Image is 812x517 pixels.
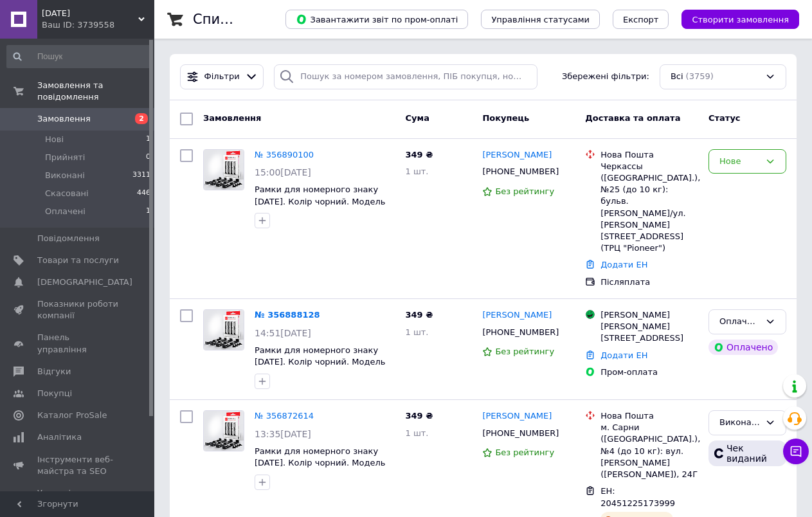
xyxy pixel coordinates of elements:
[255,167,311,177] span: 15:00[DATE]
[255,150,314,159] a: № 356890100
[600,260,647,269] a: Додати ЕН
[482,149,552,161] a: [PERSON_NAME]
[480,425,561,442] div: [PHONE_NUMBER]
[204,71,240,83] span: Фільтри
[45,134,64,145] span: Нові
[146,206,150,217] span: 1
[255,345,385,379] a: Рамки для номерного знаку [DATE]. Колір чорний. Модель Classic.
[585,113,680,123] span: Доставка та оплата
[708,340,778,355] div: Оплачено
[406,150,433,159] span: 349 ₴
[296,14,458,25] span: Завантажити звіт по пром-оплаті
[203,309,244,350] a: Фото товару
[37,366,71,377] span: Відгуки
[600,321,698,344] div: [PERSON_NAME][STREET_ADDRESS]
[45,152,85,163] span: Прийняті
[37,255,119,266] span: Товари та послуги
[37,113,91,125] span: Замовлення
[6,45,152,68] input: Пошук
[37,233,100,244] span: Повідомлення
[686,71,714,81] span: (3759)
[285,10,468,29] button: Завантажити звіт по пром-оплаті
[406,411,433,421] span: 349 ₴
[37,332,119,355] span: Панель управління
[708,113,741,123] span: Статус
[480,324,561,341] div: [PHONE_NUMBER]
[671,71,683,83] span: Всі
[495,347,554,356] span: Без рейтингу
[42,19,154,31] div: Ваш ID: 3739558
[255,185,385,218] a: Рамки для номерного знаку [DATE]. Колір чорний. Модель Classic.
[623,15,659,24] span: Експорт
[37,431,82,443] span: Аналітика
[37,298,119,322] span: Показники роботи компанії
[491,15,590,24] span: Управління статусами
[406,167,429,176] span: 1 шт.
[482,410,552,422] a: [PERSON_NAME]
[204,150,244,190] img: Фото товару
[204,310,244,350] img: Фото товару
[719,155,760,168] div: Нове
[406,327,429,337] span: 1 шт.
[255,429,311,439] span: 13:35[DATE]
[37,487,119,511] span: Управління сайтом
[203,113,261,123] span: Замовлення
[600,350,647,360] a: Додати ЕН
[203,149,244,190] a: Фото товару
[37,388,72,399] span: Покупці
[45,170,85,181] span: Виконані
[255,446,385,480] a: Рамки для номерного знаку [DATE]. Колір чорний. Модель Classic.
[600,309,698,321] div: [PERSON_NAME]
[42,8,138,19] span: RED HILL
[193,12,323,27] h1: Список замовлень
[600,367,698,378] div: Пром-оплата
[45,188,89,199] span: Скасовані
[600,161,698,255] div: Черкассы ([GEOGRAPHIC_DATA].), №25 (до 10 кг): бульв. [PERSON_NAME]/ул. [PERSON_NAME][STREET_ADDR...
[255,328,311,338] span: 14:51[DATE]
[600,410,698,422] div: Нова Пошта
[719,315,760,329] div: Оплачено
[495,448,554,457] span: Без рейтингу
[203,410,244,451] a: Фото товару
[45,206,86,217] span: Оплачені
[600,486,675,508] span: ЕН: 20451225173999
[406,428,429,438] span: 1 шт.
[480,163,561,180] div: [PHONE_NUMBER]
[600,422,698,480] div: м. Сарни ([GEOGRAPHIC_DATA].), №4 (до 10 кг): вул. [PERSON_NAME] ([PERSON_NAME]), 24Г
[406,113,429,123] span: Cума
[481,10,600,29] button: Управління статусами
[495,186,554,196] span: Без рейтингу
[783,439,809,464] button: Чат з покупцем
[274,64,537,89] input: Пошук за номером замовлення, ПІБ покупця, номером телефону, Email, номером накладної
[600,277,698,288] div: Післяплата
[137,188,150,199] span: 446
[562,71,649,83] span: Збережені фільтри:
[135,113,148,124] span: 2
[132,170,150,181] span: 3311
[37,410,107,421] span: Каталог ProSale
[708,440,786,466] div: Чек виданий
[482,309,552,322] a: [PERSON_NAME]
[669,14,799,24] a: Створити замовлення
[613,10,669,29] button: Експорт
[255,411,314,421] a: № 356872614
[600,149,698,161] div: Нова Пошта
[37,277,132,288] span: [DEMOGRAPHIC_DATA]
[146,134,150,145] span: 1
[681,10,799,29] button: Створити замовлення
[406,310,433,320] span: 349 ₴
[204,411,244,451] img: Фото товару
[719,416,760,430] div: Виконано
[482,113,529,123] span: Покупець
[37,454,119,477] span: Інструменти веб-майстра та SEO
[255,310,320,320] a: № 356888128
[146,152,150,163] span: 0
[37,80,154,103] span: Замовлення та повідомлення
[692,15,789,24] span: Створити замовлення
